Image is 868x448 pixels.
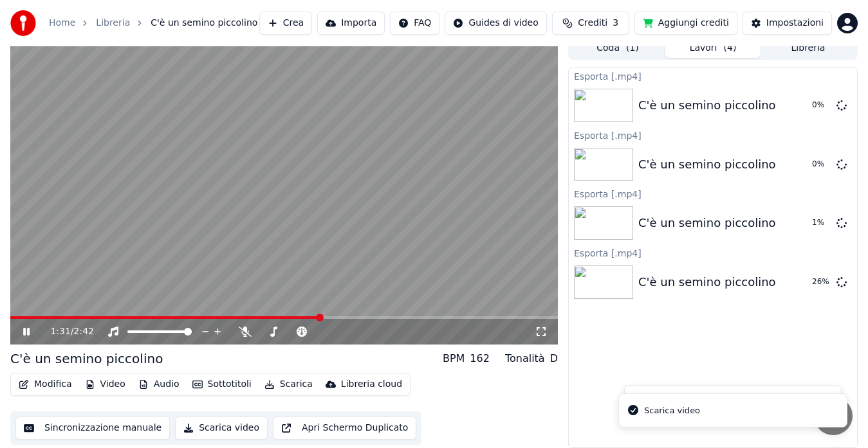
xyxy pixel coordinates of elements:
span: C'è un semino piccolino [151,17,257,30]
button: Lavori [665,39,761,58]
div: Libreria cloud [341,378,402,391]
div: Esporta [.mp4] [569,68,857,84]
div: C'è un semino piccolino [638,156,776,174]
button: Apri Schermo Duplicato [273,417,416,440]
div: Esporta [.mp4] [569,245,857,260]
button: Guides di video [445,12,546,35]
button: Libreria [761,39,856,58]
div: C'è un semino piccolino [10,350,163,368]
span: Crediti [578,17,607,30]
div: C'è un semino piccolino [638,96,776,114]
a: Home [49,17,75,30]
img: youka [10,10,36,36]
div: Scarica video [644,404,700,417]
span: 3 [613,17,618,30]
span: ( 4 ) [724,42,737,55]
button: Modifica [14,375,77,393]
button: Sottotitoli [187,375,257,393]
button: FAQ [390,12,439,35]
div: 1 % [812,218,831,228]
div: 0 % [812,100,831,111]
button: Video [80,375,131,393]
button: Scarica [259,375,318,393]
button: Crediti3 [552,12,629,35]
button: Crea [259,12,312,35]
a: Libreria [96,17,130,30]
button: Audio [133,375,185,393]
div: BPM [443,351,465,366]
button: Scarica video [175,417,268,440]
div: C'è un semino piccolino [638,214,776,232]
div: 0 % [812,159,831,170]
span: 2:42 [74,325,94,338]
button: Impostazioni [743,12,832,35]
div: 26 % [812,277,831,287]
nav: breadcrumb [49,17,257,30]
button: Coda [570,39,665,58]
span: ( 1 ) [626,42,639,55]
button: Importa [317,12,385,35]
div: Esporta [.mp4] [569,186,857,201]
div: D [550,351,558,366]
div: / [50,325,81,338]
button: Aggiungi crediti [634,12,737,35]
span: 1:31 [50,325,70,338]
div: Tonalità [505,351,545,366]
div: C'è un semino piccolino [638,273,776,291]
div: Impostazioni [766,17,824,30]
div: Esporta [.mp4] [569,127,857,143]
div: 162 [470,351,490,366]
button: Sincronizzazione manuale [15,417,170,440]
